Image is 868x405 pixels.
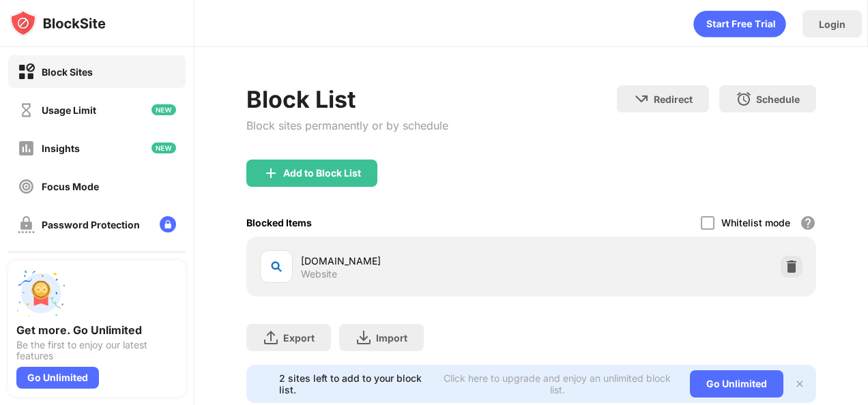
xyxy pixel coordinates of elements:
div: Insights [42,142,80,154]
img: favicons [268,258,285,275]
div: Block Sites [42,66,93,78]
img: new-icon.svg [151,142,176,153]
img: time-usage-off.svg [18,102,35,119]
div: Import [376,332,407,344]
iframe: Sign in with Google Dialogue [588,14,854,198]
div: Export [283,332,315,344]
div: Click here to upgrade and enjoy an unlimited block list. [442,372,674,395]
div: Usage Limit [42,104,96,116]
div: Website [301,268,337,280]
div: Get more. Go Unlimited [16,323,177,337]
img: block-on.svg [18,63,35,80]
div: Block List [246,85,448,113]
div: Blocked Items [246,217,312,228]
img: insights-off.svg [18,140,35,157]
img: lock-menu.svg [160,216,176,232]
div: animation [693,10,786,37]
img: logo-blocksite.svg [10,10,106,37]
div: 2 sites left to add to your block list. [279,372,433,395]
img: focus-off.svg [18,178,35,195]
div: Go Unlimited [16,367,99,389]
div: Add to Block List [283,168,361,179]
div: Be the first to enjoy our latest features [16,340,177,361]
img: password-protection-off.svg [18,216,35,233]
div: Block sites permanently or by schedule [246,119,448,132]
img: new-icon.svg [151,104,176,115]
div: Focus Mode [42,181,99,192]
div: [DOMAIN_NAME] [301,254,531,268]
img: push-unlimited.svg [16,269,66,318]
div: Password Protection [42,219,140,230]
div: Whitelist mode [721,217,790,228]
div: Go Unlimited [690,370,783,397]
img: x-button.svg [794,378,805,389]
